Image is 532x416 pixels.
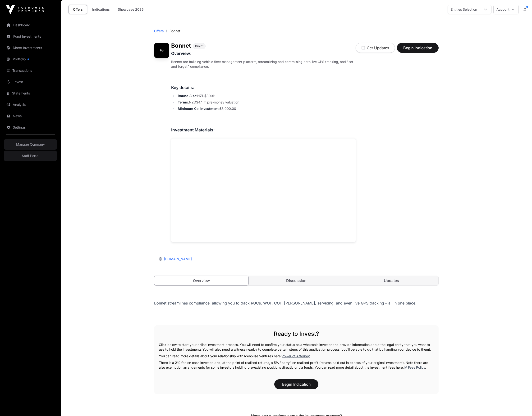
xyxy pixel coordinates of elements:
nav: Tabs [154,276,438,285]
strong: Minimum Co-investment: [178,107,220,111]
a: Invest [4,77,57,87]
span: Direct [195,44,203,48]
h1: Bonnet [171,43,191,49]
h3: Investment Materials: [171,127,356,133]
a: IV Fees Policy [404,365,425,369]
span: Begin Indication [403,45,433,51]
strong: Terms: [178,100,189,104]
p: Click below to start your online investment process. You will need to confirm your status as a wh... [159,342,434,352]
span: You will also need a witness nearby to complete certain steps of this application process (you'll... [202,347,431,351]
div: Bonnet streamlines compliance, allowing you to track RUCs, WOF, COF, [PERSON_NAME], servicing, an... [154,300,439,306]
a: [DOMAIN_NAME] [162,257,192,261]
a: Power of Attorney [282,354,310,358]
button: Begin Indication [397,43,439,53]
a: Manage Company [4,139,57,150]
h3: Overview: [171,50,356,57]
a: Discussion [249,276,344,285]
p: There is a 2% fee on cash invested and, at the point of realised returns, a 5% "carry" on realise... [159,360,434,370]
li: NZD$800k [177,94,356,98]
a: Staff Portal [4,151,57,161]
a: Settings [4,122,57,133]
button: Begin Indication [274,379,318,389]
a: Updates [344,276,438,285]
a: Statements [4,88,57,98]
img: Icehouse Ventures Logo [6,5,44,14]
a: Showcase 2025 [115,5,147,14]
a: Indications [89,5,113,14]
a: Dashboard [4,20,57,30]
strong: Round Size: [178,94,197,98]
li: $5,000.00 [177,106,356,111]
a: Direct Investments [4,43,57,53]
a: News [4,111,57,121]
p: Bonnet are building vehicle fleet management platform, streamlining and centralising both live GP... [171,59,356,69]
h3: Key details: [171,84,356,91]
p: You can read more details about your relationship with Icehouse Ventures here: [159,354,434,358]
li: NZD$4.1,m pre-money valuation [177,100,356,105]
a: Analysis [4,99,57,110]
a: Begin Indication [397,48,439,52]
a: Overview [154,276,249,286]
button: Get Updates [356,43,395,53]
a: Transactions [4,65,57,76]
a: Offers [154,29,164,33]
a: Offers [68,5,87,14]
p: Bonnet [170,29,180,33]
a: Portfolio [4,54,57,64]
div: Entities Selection [448,5,480,14]
a: Fund Investments [4,31,57,42]
button: Account [493,5,519,14]
h2: Ready to Invest? [159,330,434,338]
img: Bonnet [154,43,169,58]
